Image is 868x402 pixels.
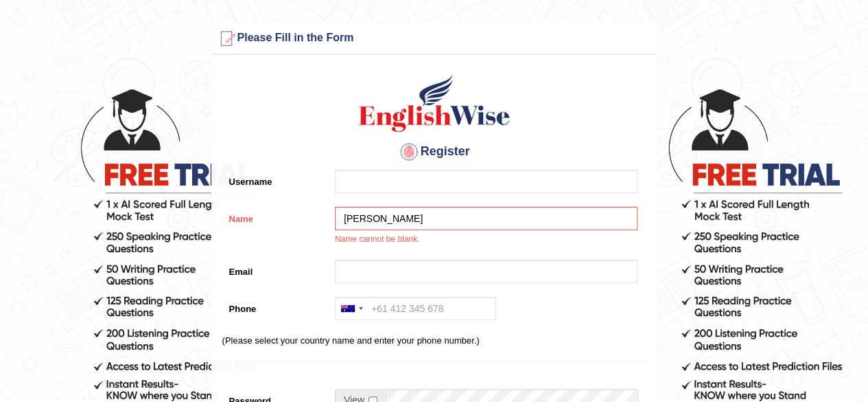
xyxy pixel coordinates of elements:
label: Name [222,207,329,225]
input: +61 412 345 678 [335,297,496,320]
h3: Please Fill in the Form [215,27,653,49]
label: Username [222,170,329,188]
label: Email [222,260,329,278]
h4: Register [222,141,646,163]
label: Phone [222,297,329,315]
div: Australia: +61 [336,298,367,320]
p: (Please select your country name and enter your phone number.) [222,334,646,347]
img: Logo of English Wise create a new account for intelligent practice with AI [356,72,513,134]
